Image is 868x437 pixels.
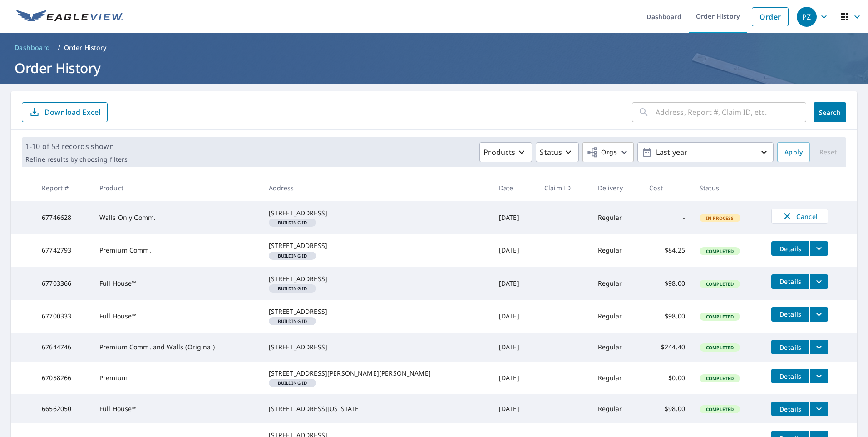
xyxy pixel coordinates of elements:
td: Full House™ [92,394,261,423]
button: filesDropdownBtn-67058266 [809,369,828,383]
button: detailsBtn-67700333 [771,307,809,322]
div: PZ [797,7,817,27]
td: 67742793 [35,234,92,267]
th: Address [261,174,492,201]
span: Details [777,310,804,318]
td: $84.25 [642,234,692,267]
span: Details [777,343,804,352]
button: detailsBtn-67703366 [771,274,809,289]
button: Cancel [771,209,828,224]
td: Regular [591,362,642,394]
td: [DATE] [492,362,537,394]
td: 67644746 [35,333,92,362]
p: Products [483,147,515,158]
div: [STREET_ADDRESS] [269,241,484,250]
td: [DATE] [492,267,537,300]
td: [DATE] [492,300,537,333]
td: [DATE] [492,333,537,362]
td: - [642,201,692,234]
span: Completed [700,281,739,287]
td: 67746628 [35,201,92,234]
button: detailsBtn-67742793 [771,241,809,256]
span: Orgs [587,147,617,158]
span: Dashboard [15,43,50,52]
td: 67058266 [35,362,92,394]
td: Regular [591,394,642,423]
button: Status [536,142,579,162]
th: Report # [35,174,92,201]
td: Premium Comm. [92,234,261,267]
td: $0.00 [642,362,692,394]
td: 67700333 [35,300,92,333]
button: filesDropdownBtn-67703366 [809,274,828,289]
div: [STREET_ADDRESS][US_STATE] [269,404,484,413]
td: [DATE] [492,201,537,234]
div: [STREET_ADDRESS] [269,274,484,283]
li: / [58,42,60,53]
input: Address, Report #, Claim ID, etc. [656,99,806,125]
button: filesDropdownBtn-67644746 [809,340,828,354]
td: Regular [591,300,642,333]
span: In Process [700,215,740,221]
div: [STREET_ADDRESS] [269,209,484,218]
span: Search [821,108,839,117]
td: [DATE] [492,234,537,267]
button: detailsBtn-67058266 [771,369,809,383]
button: Last year [637,142,774,162]
span: Completed [700,344,739,351]
span: Apply [784,147,803,158]
button: Orgs [582,142,634,162]
p: Order History [64,43,107,52]
div: [STREET_ADDRESS][PERSON_NAME][PERSON_NAME] [269,369,484,378]
td: Full House™ [92,267,261,300]
em: Building ID [278,253,307,258]
td: Premium [92,362,261,394]
span: Details [777,244,804,253]
button: Search [814,102,846,122]
span: Details [777,277,804,286]
td: Premium Comm. and Walls (Original) [92,333,261,362]
td: $98.00 [642,394,692,423]
button: filesDropdownBtn-67742793 [809,241,828,256]
td: $98.00 [642,267,692,300]
span: Completed [700,313,739,320]
td: $98.00 [642,300,692,333]
td: 66562050 [35,394,92,423]
button: Apply [777,142,810,162]
p: Download Excel [44,107,100,117]
td: Walls Only Comm. [92,201,261,234]
button: filesDropdownBtn-67700333 [809,307,828,322]
td: Regular [591,201,642,234]
p: Refine results by choosing filters [25,155,128,164]
p: Last year [652,144,759,160]
em: Building ID [278,220,307,225]
th: Product [92,174,261,201]
em: Building ID [278,381,307,385]
th: Status [692,174,764,201]
button: filesDropdownBtn-66562050 [809,402,828,416]
h1: Order History [11,59,857,77]
div: [STREET_ADDRESS] [269,307,484,316]
td: Regular [591,267,642,300]
th: Delivery [591,174,642,201]
td: Full House™ [92,300,261,333]
button: Download Excel [22,102,108,122]
nav: breadcrumb [11,40,857,55]
td: $244.40 [642,333,692,362]
div: [STREET_ADDRESS] [269,343,484,352]
span: Details [777,405,804,413]
span: Completed [700,375,739,382]
td: [DATE] [492,394,537,423]
a: Dashboard [11,40,54,55]
a: Order [752,7,789,26]
span: Completed [700,248,739,254]
th: Cost [642,174,692,201]
span: Cancel [781,211,819,222]
button: Products [479,142,532,162]
span: Completed [700,406,739,412]
td: Regular [591,333,642,362]
p: Status [540,147,562,158]
th: Date [492,174,537,201]
p: 1-10 of 53 records shown [25,141,128,152]
th: Claim ID [537,174,591,201]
